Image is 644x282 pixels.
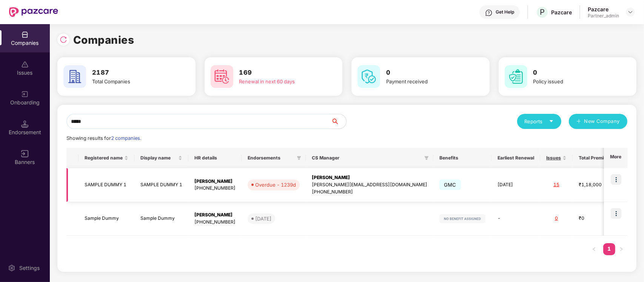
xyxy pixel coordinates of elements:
div: 15 [546,181,567,189]
td: Sample Dummy [134,202,188,236]
span: right [619,247,624,251]
img: svg+xml;base64,PHN2ZyBpZD0iUmVsb2FkLTMyeDMyIiB4bWxucz0iaHR0cDovL3d3dy53My5vcmcvMjAwMC9zdmciIHdpZH... [60,36,67,43]
div: Pazcare [588,6,619,13]
div: [PHONE_NUMBER] [194,219,236,226]
span: Showing results for [66,135,141,141]
div: [PERSON_NAME] [194,211,236,219]
h3: 0 [386,68,468,78]
div: [PERSON_NAME] [194,178,236,185]
th: Earliest Renewal [491,148,540,168]
div: [PERSON_NAME] [312,174,427,181]
td: [DATE] [491,168,540,202]
img: svg+xml;base64,PHN2ZyBpZD0iSXNzdWVzX2Rpc2FibGVkIiB4bWxucz0iaHR0cDovL3d3dy53My5vcmcvMjAwMC9zdmciIH... [21,61,29,68]
button: plusNew Company [569,114,627,129]
div: [PHONE_NUMBER] [194,185,236,192]
h3: 2187 [92,68,174,78]
img: svg+xml;base64,PHN2ZyB4bWxucz0iaHR0cDovL3d3dy53My5vcmcvMjAwMC9zdmciIHdpZHRoPSI2MCIgaGVpZ2h0PSI2MC... [63,65,86,88]
div: Renewal in next 60 days [239,78,321,85]
td: SAMPLE DUMMY 1 [79,168,134,202]
img: svg+xml;base64,PHN2ZyB3aWR0aD0iMjAiIGhlaWdodD0iMjAiIHZpZXdCb3g9IjAgMCAyMCAyMCIgZmlsbD0ibm9uZSIgeG... [21,90,29,98]
div: Policy issued [533,78,615,85]
img: icon [611,208,621,219]
span: left [592,247,596,251]
img: icon [611,174,621,185]
img: svg+xml;base64,PHN2ZyB3aWR0aD0iMTYiIGhlaWdodD0iMTYiIHZpZXdCb3g9IjAgMCAxNiAxNiIgZmlsbD0ibm9uZSIgeG... [21,150,29,158]
td: Sample Dummy [79,202,134,236]
span: caret-down [549,119,554,124]
div: 0 [546,215,567,222]
span: New Company [584,118,620,125]
th: Registered name [79,148,134,168]
div: Overdue - 1239d [255,181,296,189]
button: search [331,114,347,129]
a: 1 [603,243,615,254]
th: More [604,148,627,168]
img: New Pazcare Logo [9,7,58,17]
div: Get Help [496,9,514,15]
div: Pazcare [551,9,572,16]
span: search [331,118,346,124]
span: 2 companies. [111,135,141,141]
span: GMC [439,179,461,190]
span: filter [423,153,430,162]
button: left [588,243,600,255]
img: svg+xml;base64,PHN2ZyBpZD0iRHJvcGRvd24tMzJ4MzIiIHhtbG5zPSJodHRwOi8vd3d3LnczLm9yZy8yMDAwL3N2ZyIgd2... [627,9,633,15]
span: filter [424,156,429,160]
th: Total Premium [573,148,622,168]
img: svg+xml;base64,PHN2ZyB4bWxucz0iaHR0cDovL3d3dy53My5vcmcvMjAwMC9zdmciIHdpZHRoPSI2MCIgaGVpZ2h0PSI2MC... [357,65,380,88]
span: Total Premium [579,155,611,161]
span: P [540,8,545,17]
img: svg+xml;base64,PHN2ZyB4bWxucz0iaHR0cDovL3d3dy53My5vcmcvMjAwMC9zdmciIHdpZHRoPSI2MCIgaGVpZ2h0PSI2MC... [505,65,527,88]
div: Partner_admin [588,13,619,19]
div: [PHONE_NUMBER] [312,189,427,196]
h1: Companies [73,32,134,48]
span: filter [295,153,303,162]
button: right [615,243,627,255]
h3: 0 [533,68,615,78]
th: Benefits [433,148,491,168]
img: svg+xml;base64,PHN2ZyBpZD0iU2V0dGluZy0yMHgyMCIgeG1sbnM9Imh0dHA6Ly93d3cudzMub3JnLzIwMDAvc3ZnIiB3aW... [8,264,15,272]
li: Previous Page [588,243,600,255]
div: Payment received [386,78,468,85]
div: Settings [17,264,42,272]
th: Display name [134,148,188,168]
span: Issues [546,155,561,161]
div: Reports [525,118,554,125]
td: - [491,202,540,236]
span: CS Manager [312,155,421,161]
img: svg+xml;base64,PHN2ZyB3aWR0aD0iMTQuNSIgaGVpZ2h0PSIxNC41IiB2aWV3Qm94PSIwIDAgMTYgMTYiIGZpbGw9Im5vbm... [21,120,29,128]
h3: 169 [239,68,321,78]
div: [PERSON_NAME][EMAIL_ADDRESS][DOMAIN_NAME] [312,181,427,189]
img: svg+xml;base64,PHN2ZyBpZD0iQ29tcGFuaWVzIiB4bWxucz0iaHR0cDovL3d3dy53My5vcmcvMjAwMC9zdmciIHdpZHRoPS... [21,31,29,38]
span: Endorsements [248,155,294,161]
img: svg+xml;base64,PHN2ZyB4bWxucz0iaHR0cDovL3d3dy53My5vcmcvMjAwMC9zdmciIHdpZHRoPSIxMjIiIGhlaWdodD0iMj... [439,214,485,223]
li: 1 [603,243,615,255]
td: SAMPLE DUMMY 1 [134,168,188,202]
div: ₹0 [579,215,616,222]
div: ₹1,18,000 [579,181,616,189]
th: Issues [540,148,573,168]
span: filter [297,156,301,160]
span: Registered name [85,155,123,161]
th: HR details [188,148,242,168]
img: svg+xml;base64,PHN2ZyB4bWxucz0iaHR0cDovL3d3dy53My5vcmcvMjAwMC9zdmciIHdpZHRoPSI2MCIgaGVpZ2h0PSI2MC... [211,65,233,88]
div: [DATE] [255,215,271,222]
div: Total Companies [92,78,174,85]
span: plus [576,119,581,125]
span: Display name [140,155,177,161]
li: Next Page [615,243,627,255]
img: svg+xml;base64,PHN2ZyBpZD0iSGVscC0zMngzMiIgeG1sbnM9Imh0dHA6Ly93d3cudzMub3JnLzIwMDAvc3ZnIiB3aWR0aD... [485,9,493,17]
